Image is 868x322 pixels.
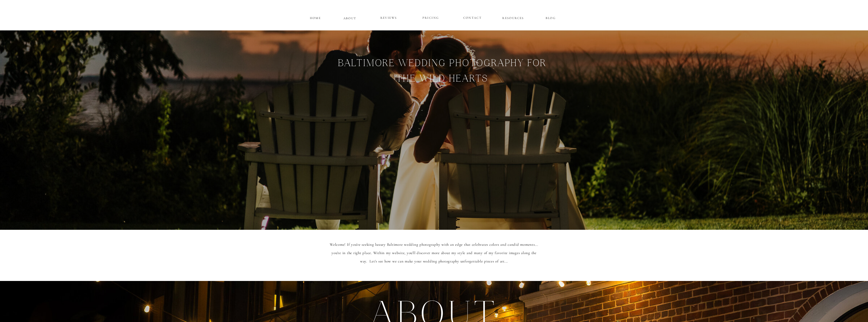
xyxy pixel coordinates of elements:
a: RESOURCES [502,15,525,20]
a: ABOUT [343,15,357,20]
a: CONTACT [463,15,482,19]
a: REVIEWS [374,15,404,21]
a: HOME [309,15,322,20]
a: BLOG [539,15,562,20]
h1: Baltimore WEDDING pHOTOGRAPHY FOR THE WILD HEARTs [257,57,627,116]
p: Welcome! If you're seeking luxury Baltimore wedding photography with an edge that celebrates colo... [326,240,543,276]
a: PRICING [416,15,446,21]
